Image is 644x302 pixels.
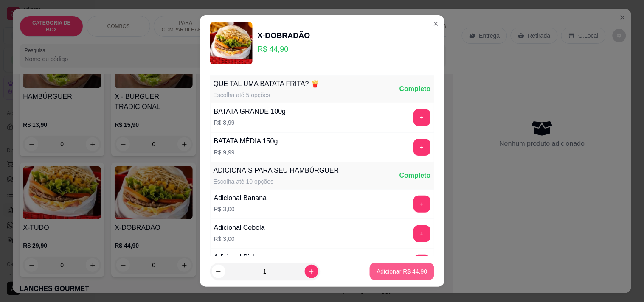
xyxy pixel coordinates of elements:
[370,263,434,280] button: Adicionar R$ 44,90
[377,267,427,276] p: Adicionar R$ 44,90
[399,171,431,181] div: Completo
[429,17,443,31] button: Close
[413,196,430,213] button: add
[214,148,278,157] p: R$ 9,99
[413,109,430,126] button: add
[214,235,265,243] p: R$ 3,00
[413,139,430,156] button: add
[258,43,310,55] p: R$ 44,90
[214,165,339,176] div: ADICIONAIS PARA SEU HAMBÚRGUER
[305,265,318,278] button: increase-product-quantity
[214,79,319,89] div: QUE TAL UMA BATATA FRITA? 🍟
[214,223,265,233] div: Adicional Cebola
[214,91,319,99] div: Escolha até 5 opções
[214,193,267,203] div: Adicional Banana
[413,255,430,272] button: add
[214,106,286,117] div: BATATA GRANDE 100g
[214,118,286,127] p: R$ 8,99
[214,136,278,146] div: BATATA MÉDIA 150g
[258,30,310,42] div: X-DOBRADÃO
[214,177,339,186] div: Escolha até 10 opções
[399,84,431,94] div: Completo
[214,205,267,213] p: R$ 3,00
[413,225,430,242] button: add
[214,252,262,263] div: Adicional Picles
[210,22,253,64] img: product-image
[212,265,225,278] button: decrease-product-quantity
